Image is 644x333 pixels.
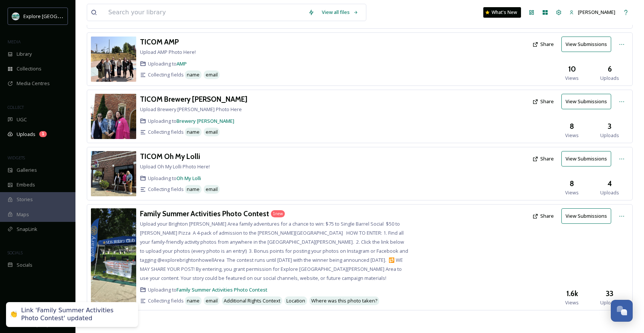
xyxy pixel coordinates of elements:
span: Upload AMP Photo Here! [140,49,196,55]
a: Family Summer Activities Photo Contest [140,208,269,219]
a: View Submissions [561,94,615,109]
a: TICOM AMP [140,37,179,47]
span: SOCIALS [8,250,23,255]
span: Uploading to [148,60,187,67]
span: Maps [17,211,29,218]
span: SnapLink [17,226,37,233]
span: Where was this photo taken? [311,297,377,304]
span: Uploads [600,299,619,306]
span: Uploads [600,189,619,196]
span: WIDGETS [8,155,25,160]
h3: 4 [607,178,612,189]
a: TICOM Oh My Lolli [140,151,200,162]
span: Media Centres [17,80,50,87]
span: name [187,297,200,304]
span: Uploads [17,131,35,138]
a: What's New [483,7,521,18]
span: name [187,186,200,193]
span: Explore [GEOGRAPHIC_DATA][PERSON_NAME] [23,12,127,20]
span: Socials [17,261,32,269]
button: Share [529,94,558,109]
button: View Submissions [561,37,611,52]
span: Upload Oh My Lolli Photo Here! [140,163,210,170]
h3: 8 [570,178,574,189]
button: Share [529,151,558,166]
h3: TICOM AMP [140,37,179,46]
button: View Submissions [561,94,611,109]
h3: 8 [570,121,574,132]
div: 👏 [10,311,17,319]
span: MEDIA [8,39,21,44]
a: View Submissions [561,37,615,52]
a: TICOM Brewery [PERSON_NAME] [140,94,247,105]
span: Galleries [17,166,37,174]
span: [PERSON_NAME] [578,9,615,15]
span: UGC [17,116,27,123]
button: View Submissions [561,151,611,166]
a: View all files [318,5,362,20]
a: Oh My Lolli [177,175,201,182]
span: Views [565,299,579,306]
span: Library [17,50,32,58]
span: Uploading to [148,286,267,293]
span: COLLECT [8,104,24,110]
img: 731e365b-635a-4802-a600-7f741cf84def.jpg [91,208,136,306]
button: Share [529,209,558,223]
button: Open Chat [611,300,633,322]
img: 67e7af72-b6c8-455a-acf8-98e6fe1b68aa.avif [12,12,20,20]
span: email [206,128,218,136]
a: View Submissions [561,151,615,166]
h3: 33 [606,288,613,299]
span: Uploads [600,75,619,82]
span: Upload your Brighton [PERSON_NAME] Area family adventures for a chance to win: $75 to Single Barr... [140,220,408,281]
span: Uploads [600,132,619,139]
button: Share [529,37,558,52]
img: e6ec6cd7-f66a-49d0-a030-e21864bc4ecf.jpg [91,94,136,139]
span: Collecting fields [148,71,184,78]
a: Brewery [PERSON_NAME] [177,118,234,124]
span: Views [565,132,579,139]
h3: 1.6k [566,288,578,299]
div: 1 [39,131,47,137]
a: AMP [177,60,187,67]
span: Views [565,189,579,196]
span: Stories [17,196,33,203]
img: e1e23260-8490-4a36-a89e-afe0ceb0868f.jpg [91,37,136,82]
a: Family Summer Activities Photo Contest [177,286,267,293]
span: Collecting fields [148,297,184,304]
span: Collecting fields [148,128,184,136]
span: Views [565,75,579,82]
span: name [187,71,200,78]
span: Embeds [17,181,35,188]
a: View Submissions [561,208,615,224]
input: Search your library [105,4,304,21]
div: 1 new [271,210,285,217]
span: Collecting fields [148,186,184,193]
span: Location [286,297,305,304]
span: Uploading to [148,175,201,182]
h3: 6 [608,64,612,75]
span: email [206,297,218,304]
span: Additional Rights Context [224,297,280,304]
a: [PERSON_NAME] [566,5,619,20]
img: e239e41a-571e-4d3c-aeb4-6bef28d54f10.jpg [91,151,136,196]
button: View Submissions [561,208,611,224]
span: Collections [17,65,41,72]
span: email [206,71,218,78]
span: email [206,186,218,193]
h3: 3 [608,121,612,132]
span: Upload Brewery [PERSON_NAME] Photo Here [140,106,242,113]
h3: TICOM Brewery [PERSON_NAME] [140,95,247,104]
span: name [187,128,200,136]
h3: TICOM Oh My Lolli [140,152,200,161]
div: Link 'Family Summer Activities Photo Contest' updated [21,307,131,322]
h3: 10 [568,64,576,75]
span: Uploading to [148,118,234,125]
h3: Family Summer Activities Photo Contest [140,209,269,218]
